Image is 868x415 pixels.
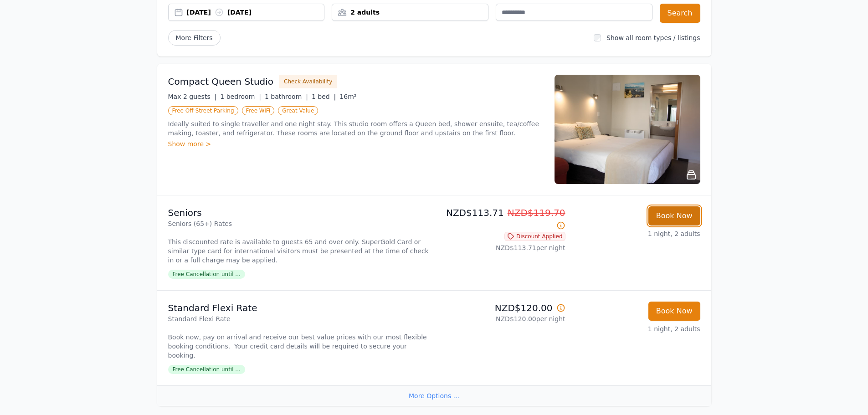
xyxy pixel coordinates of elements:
[438,206,565,232] p: NZD$113.71
[168,314,431,360] p: Standard Flexi Rate Book now, pay on arrival and receive our best value prices with our most flex...
[220,93,261,100] span: 1 bedroom |
[168,30,221,46] span: More Filters
[332,8,488,17] div: 2 adults
[508,207,565,218] span: NZD$119.70
[168,106,238,115] span: Free Off-Street Parking
[168,119,544,138] p: Ideally suited to single traveller and one night stay. This studio room offers a Queen bed, showe...
[648,206,700,225] button: Book Now
[168,75,274,88] h3: Compact Queen Studio
[504,232,565,241] span: Discount Applied
[168,302,431,314] p: Standard Flexi Rate
[438,243,565,252] p: NZD$113.71 per night
[168,139,544,149] div: Show more >
[648,302,700,321] button: Book Now
[278,106,318,115] span: Great Value
[168,206,431,219] p: Seniors
[168,219,431,265] p: Seniors (65+) Rates This discounted rate is available to guests 65 and over only. SuperGold Card ...
[279,75,337,88] button: Check Availability
[573,324,700,333] p: 1 night, 2 adults
[660,4,700,23] button: Search
[242,106,275,115] span: Free WiFi
[312,93,336,100] span: 1 bed |
[438,314,565,323] p: NZD$120.00 per night
[157,385,711,406] div: More Options ...
[168,365,245,374] span: Free Cancellation until ...
[606,34,700,41] label: Show all room types / listings
[438,302,565,314] p: NZD$120.00
[339,93,356,100] span: 16m²
[187,8,324,17] div: [DATE] [DATE]
[168,270,245,279] span: Free Cancellation until ...
[265,93,308,100] span: 1 bathroom |
[573,229,700,238] p: 1 night, 2 adults
[168,93,217,100] span: Max 2 guests |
